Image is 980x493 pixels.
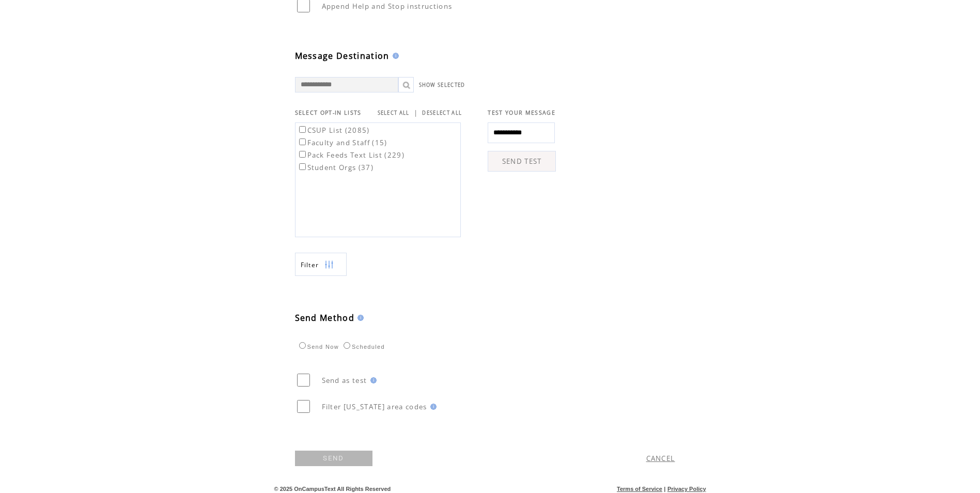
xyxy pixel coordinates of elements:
a: DESELECT ALL [422,110,462,116]
label: CSUP List (2085) [297,126,370,135]
img: filters.png [324,253,334,276]
a: SEND TEST [488,151,556,172]
a: SEND [295,451,372,466]
img: help.gif [427,404,437,410]
label: Pack Feeds Text List (229) [297,150,405,160]
input: Pack Feeds Text List (229) [299,151,306,158]
label: Send Now [297,344,339,350]
img: help.gif [390,53,399,59]
span: Message Destination [295,50,390,61]
a: Privacy Policy [667,486,706,492]
span: SELECT OPT-IN LISTS [295,109,362,116]
input: Student Orgs (37) [299,163,306,170]
span: © 2025 OnCampusText All Rights Reserved [274,486,391,492]
input: Scheduled [344,342,350,349]
a: CANCEL [646,454,675,463]
a: Terms of Service [617,486,662,492]
label: Faculty and Staff (15) [297,138,387,147]
img: help.gif [354,315,364,321]
input: Send Now [299,342,306,349]
span: Send as test [322,376,367,385]
input: CSUP List (2085) [299,126,306,133]
a: SELECT ALL [378,110,410,116]
span: Filter [US_STATE] area codes [322,402,427,411]
img: help.gif [367,377,377,383]
span: | [414,108,418,117]
span: Show filters [301,260,319,269]
label: Scheduled [341,344,385,350]
span: Send Method [295,312,355,323]
a: SHOW SELECTED [419,82,465,88]
span: | [664,486,665,492]
label: Student Orgs (37) [297,163,374,172]
span: Append Help and Stop instructions [322,2,453,11]
a: Filter [295,253,347,276]
span: TEST YOUR MESSAGE [488,109,555,116]
input: Faculty and Staff (15) [299,138,306,145]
